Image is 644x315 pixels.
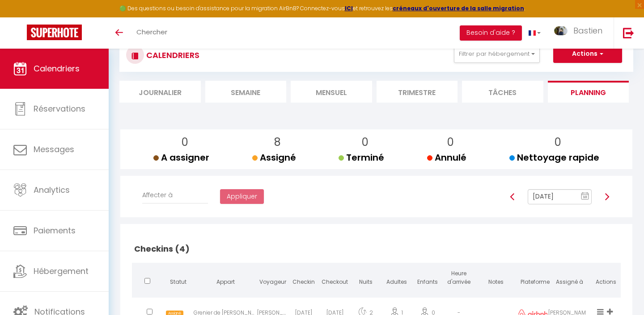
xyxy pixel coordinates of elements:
span: Assigné [252,151,296,164]
p: 0 [434,134,466,151]
th: Plateforme [518,263,548,295]
li: Tâches [462,81,543,103]
th: Enfants [412,263,443,295]
p: 0 [161,134,209,151]
h3: CALENDRIERS [144,45,199,65]
button: Filtrer par hébergement [454,45,540,63]
img: arrow-right3.svg [603,193,610,200]
li: Journalier [119,81,201,103]
th: Notes [474,263,518,295]
span: Annulé [427,151,466,164]
span: Paiements [34,225,76,236]
th: Heure d'arrivée [443,263,474,295]
th: Voyageur [257,263,288,295]
img: arrow-left3.svg [509,193,516,200]
span: Réservations [34,103,85,114]
span: Hébergement [34,265,89,277]
button: Actions [553,45,622,63]
button: Besoin d'aide ? [460,25,522,41]
button: Appliquer [220,189,264,204]
li: Trimestre [377,81,458,103]
p: 0 [346,134,384,151]
th: Nuits [350,263,381,295]
a: créneaux d'ouverture de la salle migration [393,4,524,12]
h2: Checkins (4) [132,235,621,263]
a: ... Bastien [547,17,614,49]
a: ICI [345,4,353,12]
img: ... [554,26,568,35]
span: Nettoyage rapide [509,151,599,164]
th: Actions [592,263,621,295]
span: Chercher [136,27,167,37]
span: A assigner [153,151,209,164]
input: Select Date [528,189,592,204]
img: Super Booking [27,25,82,40]
li: Semaine [205,81,287,103]
th: Assigné à [547,263,591,295]
span: Bastien [573,25,602,36]
li: Mensuel [291,81,372,103]
button: Ouvrir le widget de chat LiveChat [7,4,34,30]
span: Appart [216,278,235,286]
img: logout [623,27,634,38]
span: Analytics [34,184,70,195]
span: Statut [170,278,186,286]
li: Planning [548,81,629,103]
th: Adultes [381,263,412,295]
a: Chercher [130,17,174,49]
p: 8 [259,134,296,151]
span: Messages [34,144,74,155]
text: 10 [583,195,587,199]
th: Checkin [288,263,319,295]
th: Checkout [319,263,350,295]
span: Terminé [339,151,384,164]
span: Calendriers [34,63,80,74]
p: 0 [517,134,599,151]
